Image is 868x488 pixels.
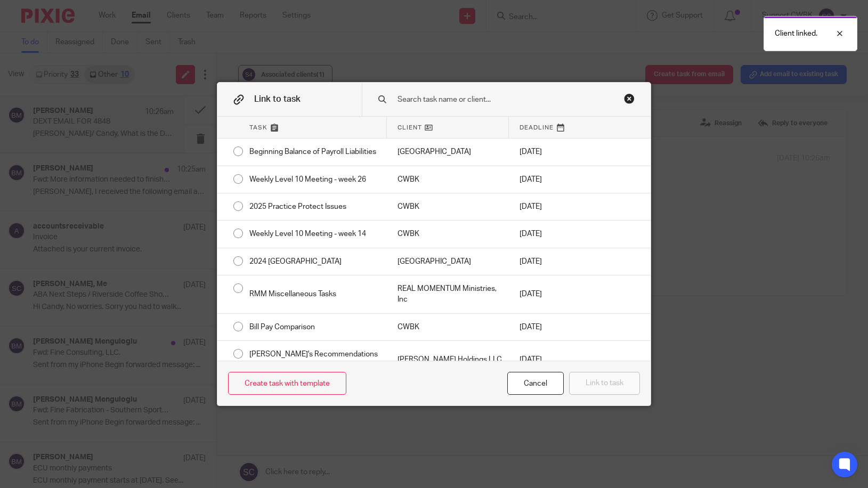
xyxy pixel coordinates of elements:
input: Search task name or client... [396,94,610,105]
div: [PERSON_NAME]'s Recommendations for Review [239,341,387,379]
span: Client [398,123,422,132]
div: 2024 [GEOGRAPHIC_DATA] [239,248,387,275]
div: [DATE] [509,248,580,275]
div: Weekly Level 10 Meeting - week 14 [239,221,387,247]
div: [DATE] [509,193,580,220]
div: Mark as done [387,166,509,193]
div: Mark as done [387,314,509,340]
div: [DATE] [509,275,580,313]
div: [DATE] [509,166,580,193]
div: 2025 Practice Protect Issues [239,193,387,220]
div: Close this dialog window [507,372,564,395]
span: Deadline [520,123,554,132]
div: [DATE] [509,314,580,340]
div: [DATE] [509,341,580,379]
span: Link to task [254,95,301,103]
div: Mark as done [387,275,509,313]
div: Mark as done [387,193,509,220]
div: Mark as done [387,221,509,247]
div: RMM Miscellaneous Tasks [239,275,387,313]
div: Weekly Level 10 Meeting - week 26 [239,166,387,193]
p: Client linked. [775,28,817,39]
div: Beginning Balance of Payroll Liabilities [239,139,387,165]
div: Close this dialog window [624,93,635,104]
div: Mark as done [387,139,509,165]
span: Task [249,123,267,132]
div: [DATE] [509,139,580,165]
a: Create task with template [228,372,346,395]
div: Mark as done [387,341,509,379]
div: Bill Pay Comparison [239,314,387,340]
div: [DATE] [509,221,580,247]
div: Mark as done [387,248,509,275]
button: Link to task [569,372,640,395]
